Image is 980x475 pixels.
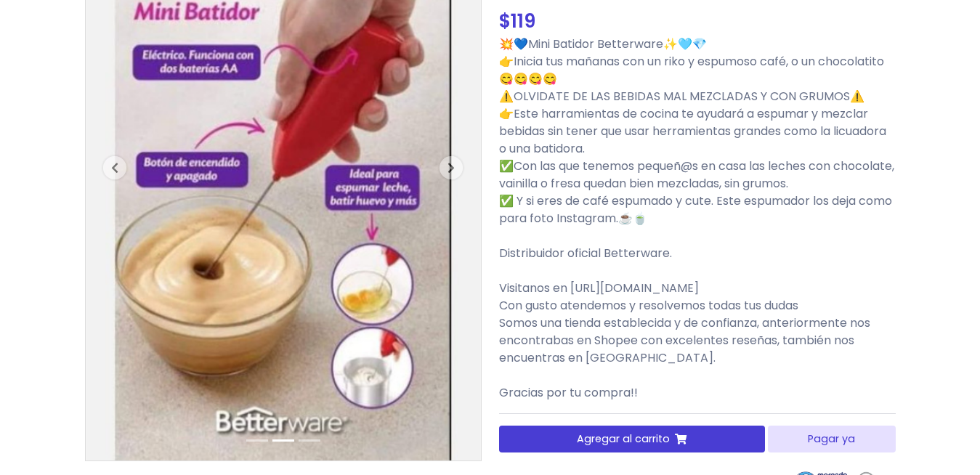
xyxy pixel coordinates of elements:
button: Pagar ya [768,426,895,452]
span: 119 [511,8,535,34]
button: Agregar al carrito [499,426,766,452]
p: 💥💙Mini Batidor Betterware✨🩵💎 👉Inicia tus mañanas con un riko y espumoso café, o un chocolatito😋😋😋... [499,36,896,402]
div: $ [499,7,896,36]
span: Agregar al carrito [577,431,670,447]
